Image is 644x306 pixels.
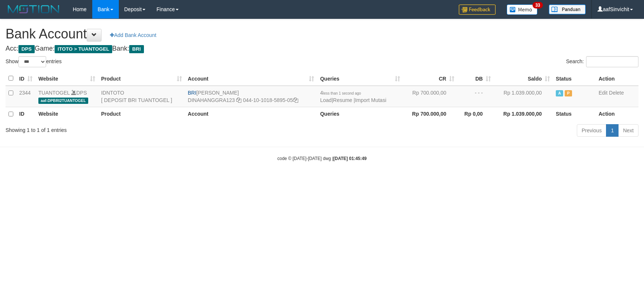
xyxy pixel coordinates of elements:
[320,97,331,103] a: Load
[549,4,586,14] img: panduan.png
[494,86,553,107] td: Rp 1.039.000,00
[35,107,98,121] th: Website
[6,56,62,67] label: Show entries
[6,45,638,52] h4: Acc: Game: Bank:
[16,86,35,107] td: 2344
[185,107,317,121] th: Account
[333,97,352,103] a: Resume
[596,107,638,121] th: Action
[35,86,98,107] td: DPS
[98,107,185,121] th: Product
[618,124,638,137] a: Next
[609,90,624,96] a: Delete
[38,98,88,104] span: aaf-DPBRI2TUANTOGEL
[533,2,543,8] span: 33
[6,123,263,134] div: Showing 1 to 1 of 1 entries
[98,71,185,86] th: Product: activate to sort column ascending
[599,90,607,96] a: Edit
[293,97,298,103] a: Copy 044101018589505 to clipboard
[236,97,241,103] a: Copy DINAHANGGRA123 to clipboard
[556,90,563,96] span: Active
[553,107,596,121] th: Status
[317,71,403,86] th: Queries: activate to sort column ascending
[494,107,553,121] th: Rp 1.039.000,00
[403,71,457,86] th: CR: activate to sort column ascending
[6,4,62,15] img: MOTION_logo.png
[188,97,235,103] a: DINAHANGGRA123
[35,71,98,86] th: Website: activate to sort column ascending
[98,86,185,107] td: IDNTOTO [ DEPOSIT BRI TUANTOGEL ]
[323,91,361,95] span: less than 1 second ago
[566,56,638,67] label: Search:
[6,27,638,41] h1: Bank Account
[18,56,46,67] select: Showentries
[55,45,112,53] span: ITOTO > TUANTOGEL
[333,156,366,161] strong: [DATE] 01:45:49
[320,90,361,96] span: 4
[606,124,619,137] a: 1
[16,71,35,86] th: ID: activate to sort column ascending
[553,71,596,86] th: Status
[38,90,70,96] a: TUANTOGEL
[596,71,638,86] th: Action
[565,90,572,96] span: Paused
[457,71,494,86] th: DB: activate to sort column ascending
[16,107,35,121] th: ID
[457,86,494,107] td: - - -
[185,71,317,86] th: Account: activate to sort column ascending
[507,4,538,15] img: Button%20Memo.svg
[459,4,496,15] img: Feedback.jpg
[317,107,403,121] th: Queries
[577,124,606,137] a: Previous
[105,29,161,41] a: Add Bank Account
[494,71,553,86] th: Saldo: activate to sort column ascending
[586,56,638,67] input: Search:
[129,45,144,53] span: BRI
[278,156,367,161] small: code © [DATE]-[DATE] dwg |
[355,97,386,103] a: Import Mutasi
[18,45,35,53] span: DPS
[185,86,317,107] td: [PERSON_NAME] 044-10-1018-5895-05
[320,90,386,103] span: | |
[457,107,494,121] th: Rp 0,00
[403,107,457,121] th: Rp 700.000,00
[403,86,457,107] td: Rp 700.000,00
[188,90,196,96] span: BRI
